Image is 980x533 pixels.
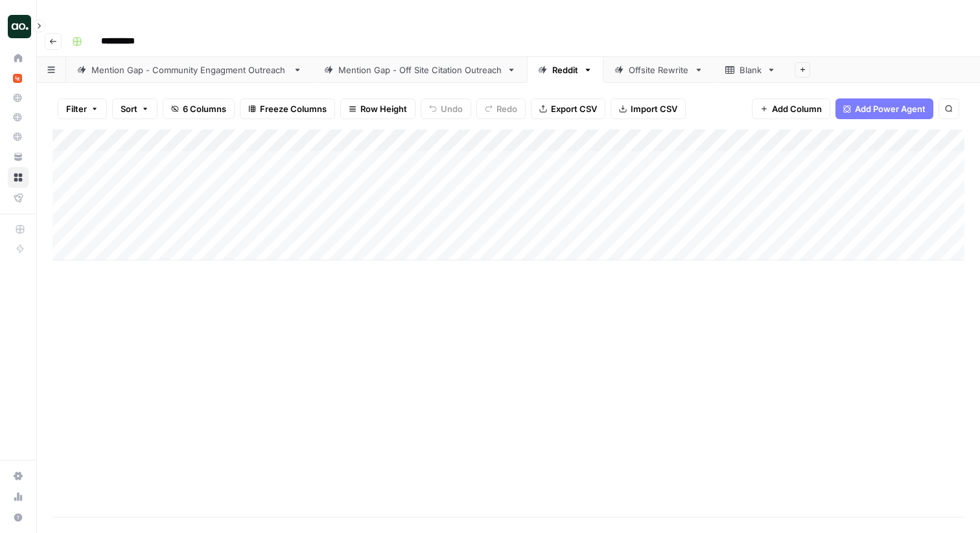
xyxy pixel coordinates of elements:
[360,102,407,115] span: Row Height
[340,98,415,119] button: Row Height
[260,102,327,115] span: Freeze Columns
[163,98,235,119] button: 6 Columns
[183,102,226,115] span: 6 Columns
[91,63,288,76] div: Mention Gap - Community Engagment Outreach
[8,48,29,69] a: Home
[338,63,502,76] div: Mention Gap - Off Site Citation Outreach
[8,507,29,528] button: Help + Support
[476,98,526,119] button: Redo
[552,63,578,76] div: Reddit
[66,102,87,115] span: Filter
[66,57,313,83] a: Mention Gap - Community Engagment Outreach
[13,74,22,83] img: vi2t3f78ykj3o7zxmpdx6ktc445p
[240,98,335,119] button: Freeze Columns
[121,102,137,115] span: Sort
[752,98,830,119] button: Add Column
[631,102,677,115] span: Import CSV
[629,63,689,76] div: Offsite Rewrite
[421,98,471,119] button: Undo
[8,466,29,486] a: Settings
[603,57,714,83] a: Offsite Rewrite
[527,57,603,83] a: Reddit
[855,102,926,115] span: Add Power Agent
[531,98,605,119] button: Export CSV
[611,98,686,119] button: Import CSV
[8,146,29,167] a: Your Data
[313,57,527,83] a: Mention Gap - Off Site Citation Outreach
[8,10,29,43] button: Workspace: Dillon Test
[772,102,822,115] span: Add Column
[112,98,157,119] button: Sort
[835,98,933,119] button: Add Power Agent
[8,167,29,188] a: Browse
[58,98,107,119] button: Filter
[496,102,517,115] span: Redo
[740,63,762,76] div: Blank
[8,188,29,209] a: Flightpath
[8,486,29,507] a: Usage
[714,57,787,83] a: Blank
[8,15,31,38] img: Dillon Test Logo
[551,102,597,115] span: Export CSV
[441,102,463,115] span: Undo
